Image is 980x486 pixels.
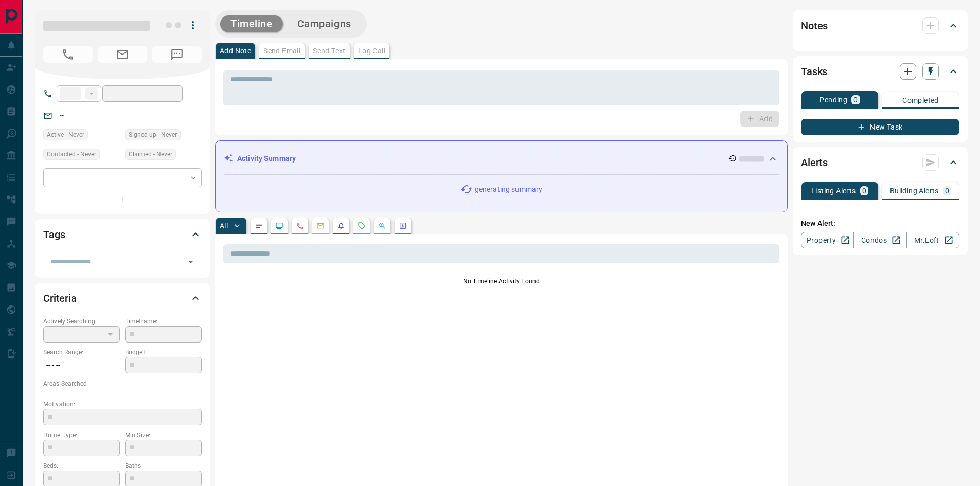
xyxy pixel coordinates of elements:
svg: Agent Actions [399,222,407,230]
p: Budget: [125,348,202,357]
h2: Criteria [43,290,77,307]
p: 0 [853,96,858,103]
svg: Notes [255,222,263,230]
a: Condos [853,232,906,248]
span: No Number [43,46,93,63]
p: 0 [862,187,866,194]
p: No Timeline Activity Found [223,277,779,286]
p: Beds: [43,461,120,471]
button: Timeline [220,15,283,32]
p: Baths: [125,461,202,471]
p: Motivation: [43,400,202,409]
svg: Opportunities [378,222,386,230]
button: New Task [801,119,959,135]
svg: Calls [296,222,304,230]
svg: Listing Alerts [337,222,345,230]
span: Signed up - Never [129,130,177,140]
span: Claimed - Never [129,149,172,159]
div: Tags [43,222,202,247]
p: generating summary [475,184,542,195]
h2: Tags [43,226,65,243]
p: Timeframe: [125,317,202,326]
h2: Tasks [801,63,827,80]
div: Activity Summary [224,149,779,168]
svg: Emails [316,222,325,230]
p: Home Type: [43,430,120,440]
p: New Alert: [801,218,959,229]
p: Building Alerts [890,187,939,194]
a: Mr.Loft [906,232,959,248]
p: Pending [819,96,847,103]
p: Completed [902,97,939,104]
div: Criteria [43,286,202,311]
p: Min Size: [125,430,202,440]
p: Actively Searching: [43,317,120,326]
h2: Notes [801,17,828,34]
p: Add Note [220,47,251,55]
p: Search Range: [43,348,120,357]
a: Property [801,232,854,248]
a: -- [60,111,64,119]
p: All [220,222,228,229]
p: Listing Alerts [811,187,856,194]
p: 0 [945,187,949,194]
span: Active - Never [47,130,84,140]
span: Contacted - Never [47,149,96,159]
p: Areas Searched: [43,379,202,388]
div: Alerts [801,150,959,175]
span: No Email [98,46,147,63]
div: Tasks [801,59,959,84]
p: Activity Summary [237,153,296,164]
h2: Alerts [801,154,828,171]
svg: Requests [358,222,366,230]
button: Open [184,255,198,269]
svg: Lead Browsing Activity [275,222,283,230]
span: No Number [152,46,202,63]
div: Notes [801,13,959,38]
button: Campaigns [287,15,362,32]
p: -- - -- [43,357,120,374]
